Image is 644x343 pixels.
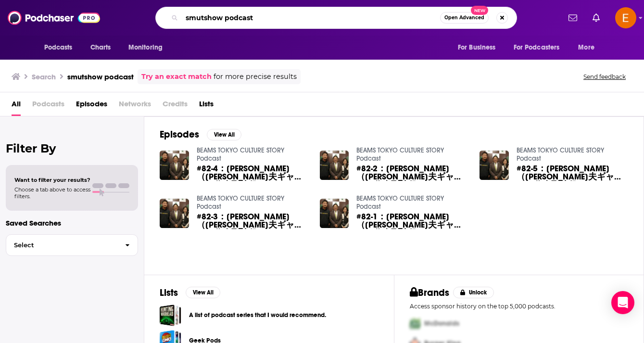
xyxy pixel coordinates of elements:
button: Show profile menu [615,7,636,28]
span: #82-4：[PERSON_NAME]（[PERSON_NAME]夫ギャラリー代表取締役）、[PERSON_NAME]さん（[PERSON_NAME]夫ギャラリーディレクター） [197,165,308,181]
img: #82-1：小山 登美夫さん（小山登美夫ギャラリー代表取締役）、長瀬 夕子さん（小山登美夫ギャラリーディレクター） [320,199,349,228]
a: A list of podcast series that I would recommend. [189,310,326,320]
div: Search podcasts, credits, & more... [155,7,517,29]
button: View All [207,129,241,140]
span: Logged in as emilymorris [615,7,636,28]
p: Saved Searches [6,218,138,228]
a: Charts [84,38,117,57]
h2: Filter By [6,141,138,155]
span: More [578,41,594,54]
span: For Podcasters [514,41,560,54]
a: Try an exact match [141,71,212,82]
span: Charts [90,41,111,54]
span: For Business [458,41,496,54]
button: View All [186,287,220,298]
a: #82-4：小山 登美夫さん（小山登美夫ギャラリー代表取締役）、長瀬 夕子さん（小山登美夫ギャラリーディレクター） [197,165,308,181]
a: BEAMS TOKYO CULTURE STORY Podcast [356,146,444,163]
button: Send feedback [581,73,629,81]
a: Lists [199,96,214,116]
a: Show notifications dropdown [589,10,604,26]
h3: Search [32,72,56,81]
span: Credits [163,96,188,116]
span: Monitoring [128,41,163,54]
h2: Episodes [160,128,199,140]
a: ListsView All [160,287,220,299]
img: First Pro Logo [406,314,424,333]
a: #82-1：小山 登美夫さん（小山登美夫ギャラリー代表取締役）、長瀬 夕子さん（小山登美夫ギャラリーディレクター） [356,213,468,229]
a: BEAMS TOKYO CULTURE STORY Podcast [356,194,444,211]
img: Podchaser - Follow, Share and Rate Podcasts [8,9,100,27]
input: Search podcasts, credits, & more... [182,10,440,25]
span: #82-2：[PERSON_NAME]（[PERSON_NAME]夫ギャラリー代表取締役）、[PERSON_NAME]さん（[PERSON_NAME]夫ギャラリーディレクター） [356,165,468,181]
img: #82-3：小山 登美夫さん（小山登美夫ギャラリー代表取締役）、長瀬 夕子さん（小山登美夫ギャラリーディレクター） [160,199,189,228]
span: Choose a tab above to access filters. [14,186,90,200]
span: New [471,6,488,15]
a: Episodes [76,96,107,116]
a: Show notifications dropdown [565,10,581,26]
img: #82-5：小山 登美夫さん（小山登美夫ギャラリー代表取締役）、長瀬 夕子さん（小山登美夫ギャラリーディレクター） [480,151,509,180]
button: open menu [122,38,175,57]
a: BEAMS TOKYO CULTURE STORY Podcast [517,146,604,163]
a: #82-5：小山 登美夫さん（小山登美夫ギャラリー代表取締役）、長瀬 夕子さん（小山登美夫ギャラリーディレクター） [517,165,628,181]
span: #82-1：[PERSON_NAME]（[PERSON_NAME]夫ギャラリー代表取締役）、[PERSON_NAME]さん（[PERSON_NAME]夫ギャラリーディレクター） [356,213,468,229]
a: BEAMS TOKYO CULTURE STORY Podcast [197,194,284,211]
a: #82-3：小山 登美夫さん（小山登美夫ギャラリー代表取締役）、長瀬 夕子さん（小山登美夫ギャラリーディレクター） [197,213,308,229]
button: Open AdvancedNew [440,12,489,24]
h3: smutshow podcast [67,72,134,81]
button: Unlock [453,287,494,298]
span: Want to filter your results? [14,177,90,183]
span: Networks [119,96,151,116]
div: Open Intercom Messenger [611,291,634,314]
span: for more precise results [214,71,297,82]
span: Podcasts [32,96,64,116]
a: #82-2：小山 登美夫さん（小山登美夫ギャラリー代表取締役）、長瀬 夕子さん（小山登美夫ギャラリーディレクター） [356,165,468,181]
span: Select [6,242,117,248]
span: #82-5：[PERSON_NAME]（[PERSON_NAME]夫ギャラリー代表取締役）、[PERSON_NAME]さん（[PERSON_NAME]夫ギャラリーディレクター） [517,165,628,181]
button: open menu [507,38,574,57]
button: open menu [451,38,508,57]
img: #82-2：小山 登美夫さん（小山登美夫ギャラリー代表取締役）、長瀬 夕子さん（小山登美夫ギャラリーディレクター） [320,151,349,180]
a: A list of podcast series that I would recommend. [160,305,181,326]
a: All [12,96,21,116]
img: #82-4：小山 登美夫さん（小山登美夫ギャラリー代表取締役）、長瀬 夕子さん（小山登美夫ギャラリーディレクター） [160,151,189,180]
button: Select [6,234,138,256]
h2: Lists [160,287,178,299]
p: Access sponsor history on the top 5,000 podcasts. [410,303,629,310]
span: #82-3：[PERSON_NAME]（[PERSON_NAME]夫ギャラリー代表取締役）、[PERSON_NAME]さん（[PERSON_NAME]夫ギャラリーディレクター） [197,213,308,229]
span: Open Advanced [444,15,484,20]
img: User Profile [615,7,636,28]
h2: Brands [410,287,450,299]
button: open menu [38,38,85,57]
a: BEAMS TOKYO CULTURE STORY Podcast [197,146,284,163]
span: McDonalds [424,319,459,328]
span: Podcasts [44,41,73,54]
button: open menu [571,38,606,57]
a: EpisodesView All [160,128,241,140]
